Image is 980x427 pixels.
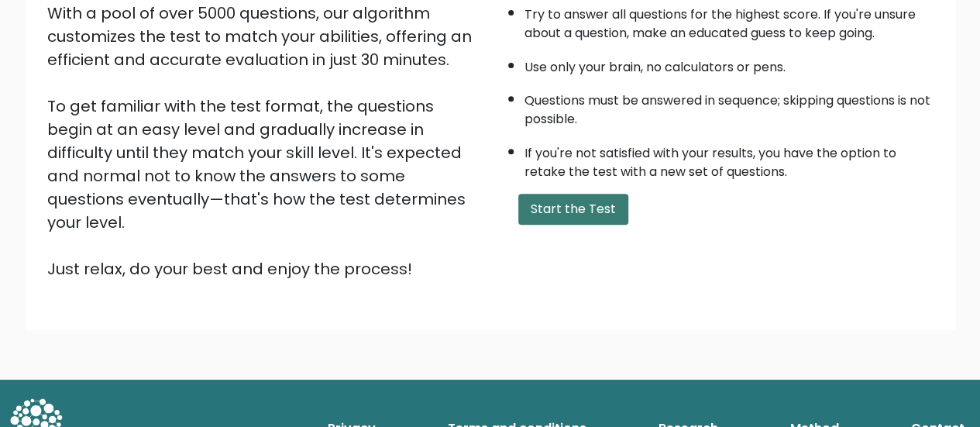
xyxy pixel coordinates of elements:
button: Start the Test [518,194,628,225]
li: If you're not satisfied with your results, you have the option to retake the test with a new set ... [524,136,934,181]
li: Questions must be answered in sequence; skipping questions is not possible. [524,84,934,129]
li: Use only your brain, no calculators or pens. [524,50,934,77]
